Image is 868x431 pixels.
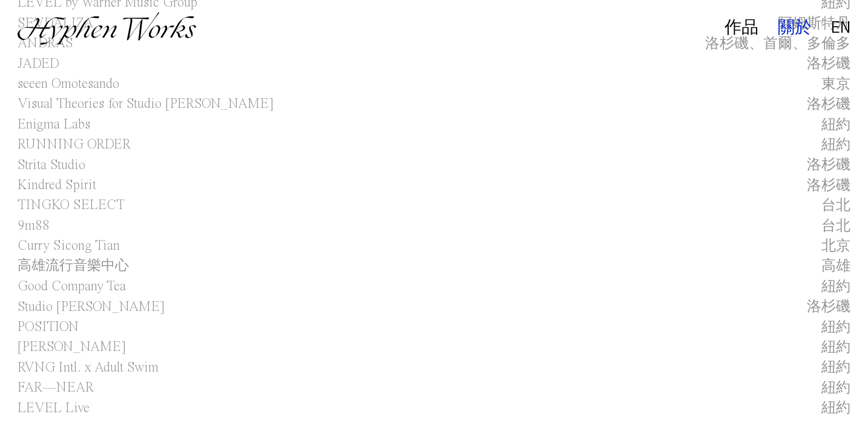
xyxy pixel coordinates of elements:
span: Curry Sicong Tian [18,236,120,256]
img: Hyphen Works [18,12,196,45]
div: 作品 [725,19,758,36]
div: 台北 [821,216,850,236]
div: 關於 [778,19,812,36]
div: 洛杉磯 [807,297,850,316]
span: seeen Omotesando [18,74,119,94]
div: 紐約 [821,358,850,377]
a: EN [831,21,850,34]
div: 高雄 [821,256,850,276]
a: 作品 [725,22,758,36]
span: Kindred Spirit [18,175,96,195]
span: Studio [PERSON_NAME] [18,297,165,317]
span: RVNG Intl. x Adult Swim [18,358,159,378]
div: 紐約 [821,378,850,398]
span: Strita Studio [18,155,85,175]
span: TINGKO SELECT [18,195,125,215]
div: 紐約 [821,338,850,357]
div: 洛杉磯 [807,155,850,175]
div: 紐約 [821,115,850,135]
span: Visual Theories for Studio [PERSON_NAME] [18,94,274,114]
a: 關於 [778,22,812,36]
div: 北京 [821,236,850,256]
div: 紐約 [821,318,850,337]
div: 紐約 [821,135,850,155]
div: 台北 [821,196,850,215]
span: [PERSON_NAME] [18,337,126,357]
span: LEVEL Live [18,398,90,418]
span: FAR—NEAR [18,378,94,398]
div: 洛杉磯 [807,54,850,73]
div: 東京 [821,75,850,94]
span: POSITION [18,317,79,337]
div: 紐約 [821,277,850,296]
div: 紐約 [821,398,850,418]
span: Good Company Tea [18,276,126,296]
span: Enigma Labs [18,115,90,135]
div: 洛杉磯 [807,95,850,114]
span: 9m88 [18,216,50,236]
span: RUNNING ORDER [18,135,131,155]
span: JADED [18,54,59,74]
h1: 高雄流行音樂中心 [18,256,129,276]
div: 洛杉磯 [807,176,850,195]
